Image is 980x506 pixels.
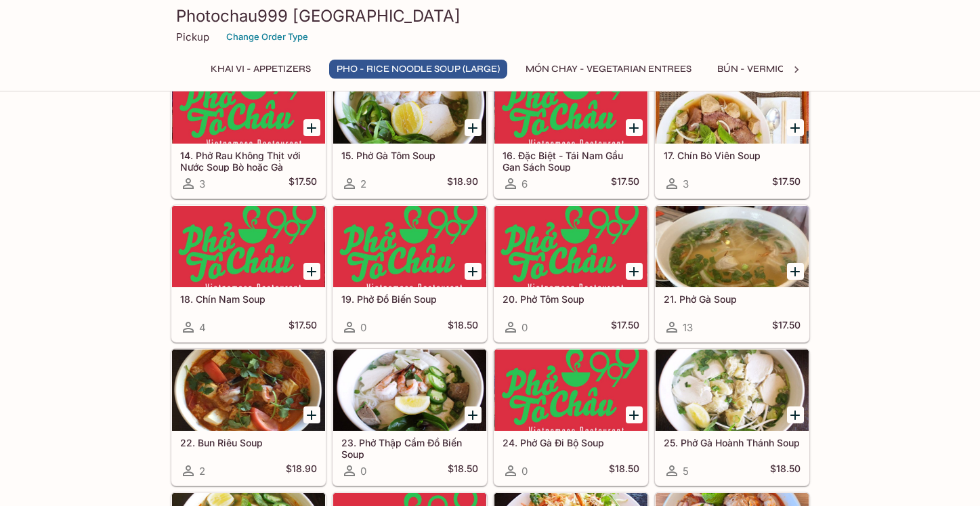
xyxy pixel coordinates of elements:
a: 17. Chín Bò Viên Soup3$17.50 [655,62,809,198]
h5: 20. Phở Tôm Soup [503,293,639,305]
a: 14. Phở Rau Không Thịt với Nước Soup Bò hoặc Gà3$17.50 [171,62,326,198]
div: 17. Chín Bò Viên Soup [656,62,809,144]
h5: $17.50 [289,319,317,335]
h5: $17.50 [289,175,317,192]
a: 22. Bun Riêu Soup2$18.90 [171,349,326,486]
h5: 18. Chín Nam Soup [180,293,317,305]
a: 23. Phở Thập Cẩm Đồ Biến Soup0$18.50 [333,349,487,486]
button: Add 22. Bun Riêu Soup [303,406,320,423]
button: Add 20. Phở Tôm Soup [626,263,643,280]
h5: 17. Chín Bò Viên Soup [664,150,801,161]
button: Add 17. Chín Bò Viên Soup [787,119,804,136]
a: 25. Phở Gà Hoành Thánh Soup5$18.50 [655,349,809,486]
h3: Photochau999 [GEOGRAPHIC_DATA] [176,5,805,26]
button: Add 23. Phở Thập Cẩm Đồ Biến Soup [465,406,482,423]
button: Add 16. Đặc Biệt - Tái Nam Gầu Gan Sách Soup [626,119,643,136]
div: 20. Phở Tôm Soup [494,206,647,287]
h5: 23. Phở Thập Cẩm Đồ Biến Soup [341,437,478,459]
span: 4 [199,321,206,334]
span: 0 [360,465,366,478]
h5: $17.50 [772,175,801,192]
h5: $17.50 [611,319,639,335]
h5: $18.90 [286,463,317,479]
span: 2 [360,177,366,190]
div: 25. Phở Gà Hoành Thánh Soup [656,350,809,431]
a: 24. Phở Gà Đi Bộ Soup0$18.50 [494,349,648,486]
h5: 22. Bun Riêu Soup [180,437,317,448]
h5: $17.50 [611,175,639,192]
span: 0 [521,465,528,478]
h5: 19. Phở Đồ Biến Soup [341,293,478,305]
button: Add 24. Phở Gà Đi Bộ Soup [626,406,643,423]
div: 18. Chín Nam Soup [172,206,325,287]
button: Pho - Rice Noodle Soup (Large) [329,60,507,79]
span: 5 [683,465,689,478]
div: 21. Phở Gà Soup [656,206,809,287]
button: Khai Vi - Appetizers [203,60,318,79]
h5: 14. Phở Rau Không Thịt với Nước Soup Bò hoặc Gà [180,150,317,172]
h5: $18.50 [770,463,801,479]
div: 22. Bun Riêu Soup [172,350,325,431]
div: 23. Phở Thập Cẩm Đồ Biến Soup [333,350,486,431]
span: 0 [360,321,366,334]
button: Add 15. Phở Gà Tôm Soup [465,119,482,136]
button: BÚN - Vermicelli Noodles [710,60,860,79]
div: 14. Phở Rau Không Thịt với Nước Soup Bò hoặc Gà [172,62,325,144]
div: 15. Phở Gà Tôm Soup [333,62,486,144]
a: 16. Đặc Biệt - Tái Nam Gầu Gan Sách Soup6$17.50 [494,62,648,198]
h5: $17.50 [772,319,801,335]
span: 3 [683,177,689,190]
button: Add 21. Phở Gà Soup [787,263,804,280]
div: 24. Phở Gà Đi Bộ Soup [494,350,647,431]
span: 2 [199,465,205,478]
h5: 21. Phở Gà Soup [664,293,801,305]
h5: 25. Phở Gà Hoành Thánh Soup [664,437,801,448]
button: Add 25. Phở Gà Hoành Thánh Soup [787,406,804,423]
h5: 24. Phở Gà Đi Bộ Soup [503,437,639,448]
h5: 15. Phở Gà Tôm Soup [341,150,478,161]
div: 19. Phở Đồ Biến Soup [333,206,486,287]
p: Pickup [176,30,209,43]
button: Add 19. Phở Đồ Biến Soup [465,263,482,280]
h5: $18.90 [447,175,478,192]
a: 20. Phở Tôm Soup0$17.50 [494,205,648,342]
span: 6 [521,177,528,190]
button: Add 14. Phở Rau Không Thịt với Nước Soup Bò hoặc Gà [303,119,320,136]
div: 16. Đặc Biệt - Tái Nam Gầu Gan Sách Soup [494,62,647,144]
h5: 16. Đặc Biệt - Tái Nam Gầu Gan Sách Soup [503,150,639,172]
h5: $18.50 [448,463,478,479]
h5: $18.50 [609,463,639,479]
span: 3 [199,177,205,190]
span: 0 [521,321,528,334]
span: 13 [683,321,693,334]
a: 18. Chín Nam Soup4$17.50 [171,205,326,342]
button: Change Order Type [220,26,314,47]
h5: $18.50 [448,319,478,335]
button: MÓN CHAY - Vegetarian Entrees [518,60,699,79]
a: 15. Phở Gà Tôm Soup2$18.90 [333,62,487,198]
a: 21. Phở Gà Soup13$17.50 [655,205,809,342]
button: Add 18. Chín Nam Soup [303,263,320,280]
a: 19. Phở Đồ Biến Soup0$18.50 [333,205,487,342]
